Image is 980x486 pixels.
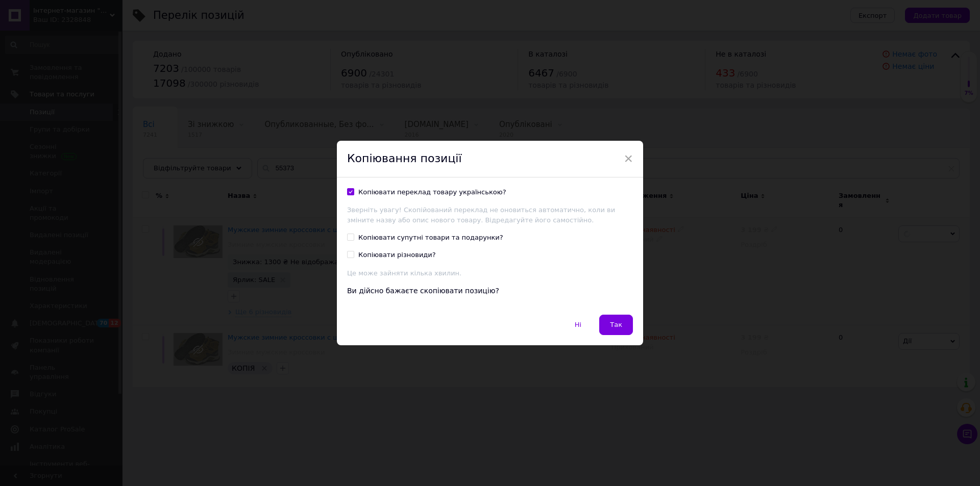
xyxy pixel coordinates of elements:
[347,206,615,224] span: Зверніть увагу! Скопійований переклад не оновиться автоматично, коли ви зміните назву або опис но...
[358,250,436,260] div: Копіювати різновиди?
[624,150,633,167] span: ×
[347,286,633,296] div: Ви дійсно бажаєте скопіювати позицію?
[575,321,581,328] span: Ні
[599,315,633,335] button: Так
[358,233,503,242] div: Копіювати супутні товари та подарунки?
[358,188,506,197] div: Копіювати переклад товару українською?
[347,152,462,165] span: Копіювання позиції
[347,269,461,277] span: Це може зайняти кілька хвилин.
[564,315,592,335] button: Ні
[610,321,622,328] span: Так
